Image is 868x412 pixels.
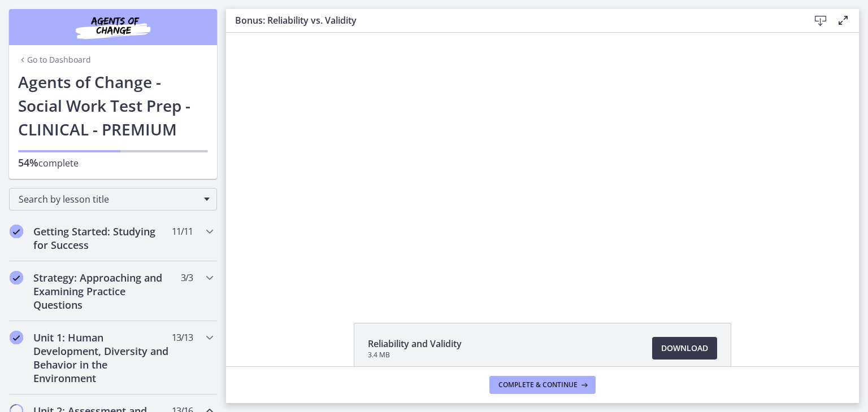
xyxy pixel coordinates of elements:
i: Completed [10,225,23,238]
iframe: Video Lesson [226,33,859,297]
span: 11 / 11 [172,225,193,238]
span: 3.4 MB [368,350,462,360]
h3: Bonus: Reliability vs. Validity [235,14,791,27]
a: Download [652,337,717,360]
span: 13 / 13 [172,331,193,344]
span: Search by lesson title [19,193,198,205]
span: 54% [18,156,38,169]
span: Complete & continue [498,380,578,389]
span: Reliability and Validity [368,337,462,350]
a: Go to Dashboard [18,54,91,65]
h2: Strategy: Approaching and Examining Practice Questions [33,271,171,312]
img: Agents of Change [45,14,181,41]
i: Completed [10,331,23,344]
h2: Getting Started: Studying for Success [33,225,171,252]
p: complete [18,156,208,170]
h1: Agents of Change - Social Work Test Prep - CLINICAL - PREMIUM [18,70,208,141]
i: Completed [10,271,23,284]
h2: Unit 1: Human Development, Diversity and Behavior in the Environment [33,331,171,385]
button: Complete & continue [489,376,596,394]
span: 3 / 3 [181,271,193,284]
span: Download [661,341,708,355]
div: Search by lesson title [9,188,217,211]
